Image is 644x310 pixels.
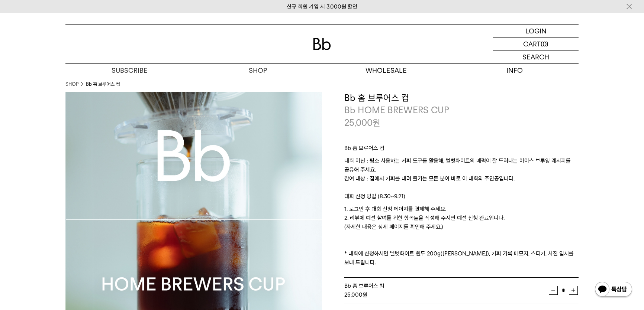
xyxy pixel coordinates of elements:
p: SEARCH [522,50,549,63]
p: CART [523,37,541,50]
li: Bb 홈 브루어스 컵 [86,81,120,88]
h3: Bb 홈 브루어스 컵 [344,92,579,104]
button: 감소 [549,286,558,295]
p: 1. 로그인 후 대회 신청 페이지를 결제해 주세요. 2. 리뷰에 예선 참여를 위한 항목들을 작성해 주시면 예선 신청 완료입니다. (자세한 내용은 상세 페이지를 확인해 주세요.... [344,205,579,267]
p: 25,000 [344,117,380,129]
a: LOGIN [493,25,579,37]
p: 대회 미션 : 평소 사용하는 커피 도구를 활용해, 벨벳화이트의 매력이 잘 드러나는 아이스 브루잉 레시피를 공유해 주세요. 참여 대상 : 집에서 커피를 내려 즐기는 모든 분이 ... [344,156,579,192]
span: Bb 홈 브루어스 컵 [344,283,384,289]
a: CART (0) [493,37,579,50]
a: SHOP [65,81,78,88]
p: (0) [541,37,548,50]
a: SHOP [194,64,322,77]
span: 원 [373,117,380,128]
a: 신규 회원 가입 시 3,000원 할인 [287,3,357,10]
p: WHOLESALE [322,64,450,77]
p: Bb HOME BREWERS CUP [344,104,579,117]
img: 로고 [313,38,331,50]
strong: 25,000 [344,291,363,298]
p: 대회 신청 방법 (8.30~9.21) [344,192,579,205]
div: 원 [344,290,549,299]
a: SUBSCRIBE [65,64,194,77]
p: INFO [450,64,579,77]
button: 증가 [569,286,578,295]
p: Bb 홈 브루어스 컵 [344,144,579,156]
p: LOGIN [525,25,547,37]
img: 카카오톡 채널 1:1 채팅 버튼 [594,281,633,299]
